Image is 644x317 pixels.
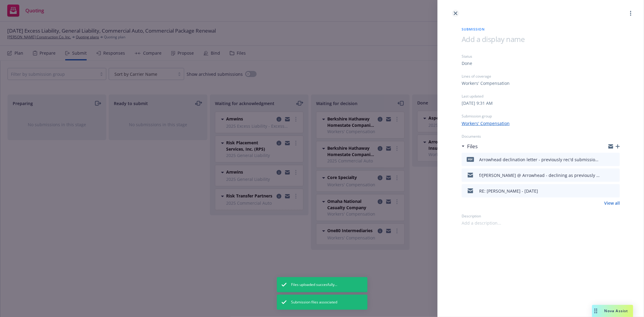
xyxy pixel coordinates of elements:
div: Done [462,60,472,66]
span: Submission [462,27,620,32]
div: Arrowhead declination letter - previously rec'd submission from other broker.pdf [479,156,600,163]
button: download file [602,156,607,163]
div: Lines of coverage [462,74,620,79]
a: View all [604,200,620,206]
div: Last updated [462,94,620,99]
span: Files uploaded succesfully... [291,282,338,287]
button: preview file [612,156,617,163]
div: Workers' Compensation [462,80,510,86]
button: Nova Assist [592,305,633,317]
button: preview file [612,171,617,179]
div: [DATE] 9:31 AM [462,100,493,106]
a: Workers' Compensation [462,120,510,126]
span: Submission files associated [291,299,338,305]
div: Description [462,213,620,219]
div: Submission group [462,114,620,119]
div: RE: [PERSON_NAME] - [DATE] [479,188,538,194]
span: pdf [467,157,474,162]
button: download file [602,171,607,179]
div: Files [462,142,478,150]
div: f/[PERSON_NAME] @ Arrowhead - declining as previously rec'd submission from other broker.msg [479,172,600,178]
h3: Files [467,142,478,150]
a: close [452,10,459,17]
div: Drag to move [592,305,600,317]
div: Status [462,54,620,59]
div: Documents [462,134,620,139]
button: preview file [612,187,617,194]
button: download file [602,187,607,194]
span: Nova Assist [604,308,628,313]
a: more [627,10,634,17]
